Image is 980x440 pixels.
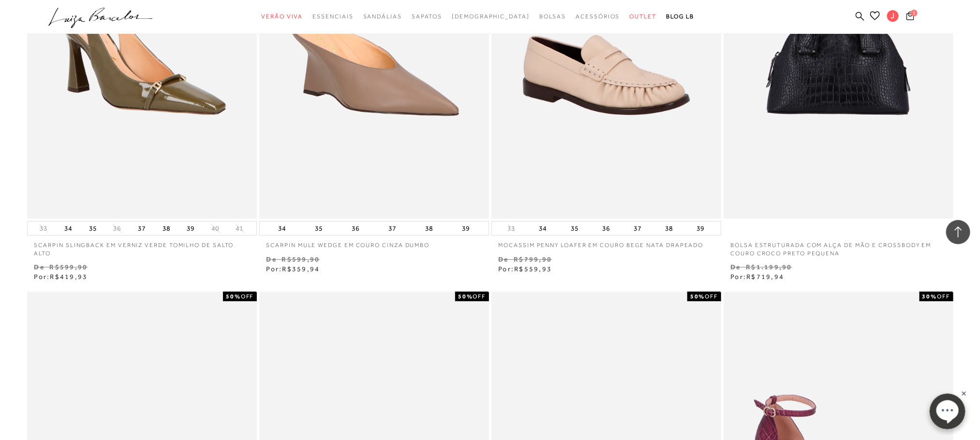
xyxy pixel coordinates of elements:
[731,263,741,271] small: De
[282,255,320,263] small: R$599,90
[363,13,402,20] span: Sandálias
[452,8,530,26] a: noSubCategoriesText
[922,293,937,300] strong: 30%
[208,224,222,233] button: 40
[241,293,254,300] span: OFF
[731,273,785,280] span: Por:
[363,8,402,26] a: categoryNavScreenReaderText
[312,8,353,26] a: categoryNavScreenReaderText
[724,235,953,258] a: BOLSA ESTRUTURADA COM ALÇA DE MÃO E CROSSBODY EM COURO CROCO PRETO PEQUENA
[666,8,694,26] a: BLOG LB
[539,13,566,20] span: Bolsas
[746,273,784,280] span: R$719,94
[275,221,289,235] button: 34
[50,273,88,280] span: R$419,93
[459,221,473,235] button: 39
[539,8,566,26] a: categoryNavScreenReaderText
[937,293,950,300] span: OFF
[226,293,241,300] strong: 50%
[568,221,581,235] button: 35
[887,10,899,22] span: J
[27,235,257,258] a: SCARPIN SLINGBACK EM VERNIZ VERDE TOMILHO DE SALTO ALTO
[491,235,721,249] a: MOCASSIM PENNY LOAFER EM COURO BEGE NATA DRAPEADO
[514,255,552,263] small: R$799,90
[631,221,644,235] button: 37
[662,221,676,235] button: 38
[267,265,320,273] span: Por:
[694,221,707,235] button: 39
[312,221,326,235] button: 35
[746,263,792,271] small: R$1.199,90
[282,265,320,273] span: R$359,94
[312,13,353,20] span: Essenciais
[452,13,530,20] span: [DEMOGRAPHIC_DATA]
[412,13,442,20] span: Sapatos
[630,13,657,20] span: Outlet
[349,221,362,235] button: 36
[499,265,552,273] span: Por:
[135,221,148,235] button: 37
[61,221,75,235] button: 34
[261,8,303,26] a: categoryNavScreenReaderText
[49,263,88,271] small: R$599,90
[630,8,657,26] a: categoryNavScreenReaderText
[904,11,917,24] button: 1
[705,293,718,300] span: OFF
[233,224,247,233] button: 41
[514,265,552,273] span: R$559,93
[386,221,399,235] button: 37
[34,263,45,271] small: De
[184,221,197,235] button: 39
[666,13,694,20] span: BLOG LB
[499,255,509,263] small: De
[37,224,50,233] button: 33
[86,221,100,235] button: 35
[261,13,303,20] span: Verão Viva
[911,10,918,16] span: 1
[259,235,489,249] a: SCARPIN MULE WEDGE EM COURO CINZA DUMBO
[473,293,486,300] span: OFF
[690,293,705,300] strong: 50%
[536,221,550,235] button: 34
[505,224,519,233] button: 33
[422,221,436,235] button: 38
[576,13,620,20] span: Acessórios
[412,8,442,26] a: categoryNavScreenReaderText
[458,293,473,300] strong: 50%
[599,221,613,235] button: 36
[576,8,620,26] a: categoryNavScreenReaderText
[267,255,277,263] small: De
[883,10,904,25] button: J
[160,221,173,235] button: 38
[34,273,88,280] span: Por:
[110,224,124,233] button: 36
